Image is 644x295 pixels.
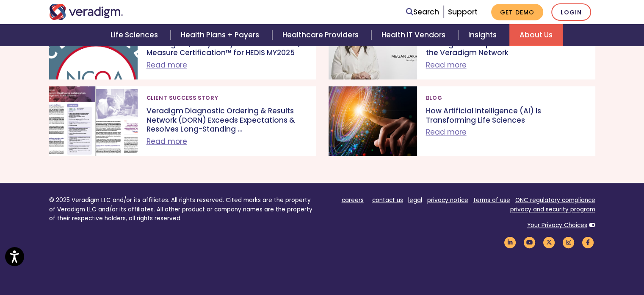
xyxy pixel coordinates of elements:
img: Veradigm logo [49,4,123,20]
p: Veradigm Quality Analytics Achieves NCQA Measure Certification™ for HEDIS MY2025 [146,39,307,58]
p: Closing Care Gaps at the Point of Care with the Veradigm Network [426,39,586,58]
a: Veradigm Instagram Link [561,238,576,246]
span: Client Success Story [146,91,218,105]
a: Search [406,6,439,18]
p: Veradigm Diagnostic Ordering & Results Network (DORN) Exceeds Expectations & Resolves Long-Standi... [146,107,307,134]
a: Veradigm LinkedIn Link [503,238,517,246]
a: Healthcare Providers [272,24,371,46]
a: Login [551,3,591,21]
a: Read more [426,60,466,70]
p: © 2025 Veradigm LLC and/or its affiliates. All rights reserved. Cited marks are the property of V... [49,196,316,223]
a: privacy and security program [510,205,595,214]
a: Veradigm YouTube Link [522,238,537,246]
a: Veradigm Twitter Link [542,238,556,246]
a: Read more [146,60,187,70]
a: Get Demo [491,4,543,20]
span: Blog [426,91,442,105]
a: Health IT Vendors [371,24,458,46]
p: How Artificial Intelligence (AI) Is Transforming Life Sciences [426,107,586,125]
a: Health Plans + Payers [171,24,272,46]
a: Your Privacy Choices [527,221,587,229]
a: Life Sciences [100,24,171,46]
a: ONC regulatory compliance [515,196,595,204]
a: About Us [509,24,563,46]
a: Insights [458,24,509,46]
a: legal [408,196,422,204]
a: Support [448,7,478,17]
a: Read more [426,127,466,137]
a: Read more [146,136,187,146]
a: terms of use [473,196,510,204]
a: Veradigm Facebook Link [581,238,595,246]
a: privacy notice [427,196,468,204]
a: contact us [372,196,403,204]
a: careers [342,196,364,204]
